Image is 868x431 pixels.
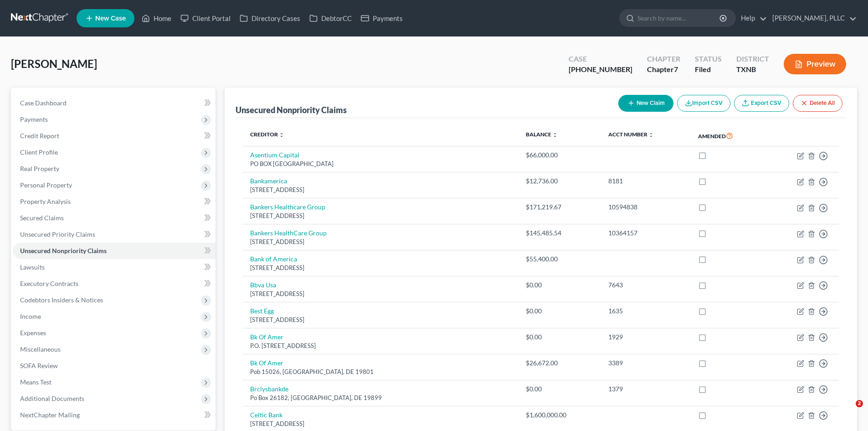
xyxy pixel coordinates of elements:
button: New Claim [618,95,673,112]
a: Best Egg [250,307,274,315]
a: Lawsuits [13,259,216,275]
div: $55,400.00 [526,254,594,264]
span: Unsecured Nonpriority Claims [20,247,107,254]
div: TXNB [736,64,769,75]
a: Case Dashboard [13,95,216,111]
span: Secured Claims [20,214,64,222]
span: Additional Documents [20,395,84,402]
a: Bk Of Amer [250,359,283,367]
span: 7 [674,65,678,73]
i: unfold_more [648,132,654,138]
a: Bank of America [250,255,297,263]
div: Unsecured Nonpriority Claims [236,104,347,115]
div: Filed [695,64,722,75]
a: [PERSON_NAME], PLLC [768,10,857,26]
a: Client Portal [176,10,235,26]
div: $0.00 [526,280,594,290]
a: Unsecured Nonpriority Claims [13,243,216,259]
a: NextChapter Mailing [13,407,216,423]
div: $26,672.00 [526,358,594,368]
a: Bk Of Amer [250,333,283,341]
span: Credit Report [20,132,59,140]
div: PO BOX [GEOGRAPHIC_DATA] [250,160,511,168]
div: 10594838 [608,203,684,212]
div: 7643 [608,280,684,290]
a: Executory Contracts [13,275,216,292]
a: Bankers Healthcare Group [250,203,325,211]
a: Directory Cases [235,10,305,26]
div: [STREET_ADDRESS] [250,420,511,428]
div: [STREET_ADDRESS] [250,238,511,246]
span: NextChapter Mailing [20,411,80,419]
a: DebtorCC [305,10,356,26]
div: $0.00 [526,332,594,342]
div: $145,485.54 [526,228,594,238]
button: Delete All [793,95,842,112]
a: Credit Report [13,128,216,144]
a: Bbva Usa [250,281,276,289]
a: Export CSV [734,95,789,112]
a: SOFA Review [13,358,216,374]
i: unfold_more [552,132,558,138]
span: SOFA Review [20,362,58,369]
div: [STREET_ADDRESS] [250,316,511,324]
a: Property Analysis [13,193,216,210]
span: Client Profile [20,148,58,156]
a: Brclysbankde [250,385,288,393]
input: Search by name... [637,10,721,26]
a: Unsecured Priority Claims [13,226,216,243]
div: $0.00 [526,384,594,394]
iframe: Intercom live chat [837,400,859,422]
div: $66,000.00 [526,151,594,160]
div: P.O. [STREET_ADDRESS] [250,342,511,350]
a: Balance unfold_more [526,131,558,138]
div: 10364157 [608,228,684,238]
div: Chapter [647,64,680,75]
span: Property Analysis [20,197,71,205]
span: Real Property [20,165,59,172]
a: Payments [356,10,407,26]
span: Codebtors Insiders & Notices [20,296,103,304]
i: unfold_more [279,132,284,138]
a: Secured Claims [13,210,216,226]
div: 3389 [608,358,684,368]
span: New Case [95,15,126,22]
span: Lawsuits [20,263,45,271]
div: 8181 [608,177,684,186]
button: Import CSV [677,95,730,112]
div: [STREET_ADDRESS] [250,186,511,194]
span: Personal Property [20,181,72,189]
a: Creditor unfold_more [250,131,284,138]
span: Miscellaneous [20,345,61,353]
a: Bankamerica [250,177,287,185]
div: $171,219.67 [526,203,594,212]
span: Payments [20,115,48,123]
a: Asentium Capital [250,151,299,159]
span: Executory Contracts [20,280,78,287]
a: Help [736,10,767,26]
a: Home [137,10,176,26]
div: [PHONE_NUMBER] [569,64,632,75]
span: Unsecured Priority Claims [20,230,95,238]
a: Celtic Bank [250,411,282,419]
div: Case [569,54,632,64]
th: Amended [691,125,765,146]
div: [STREET_ADDRESS] [250,212,511,220]
div: 1929 [608,332,684,342]
span: [PERSON_NAME] [11,57,97,70]
div: Chapter [647,54,680,64]
a: Bankers HealthCare Group [250,229,327,237]
div: Po Box 26182, [GEOGRAPHIC_DATA], DE 19899 [250,394,511,402]
div: Pob 15026, [GEOGRAPHIC_DATA], DE 19801 [250,368,511,376]
div: [STREET_ADDRESS] [250,264,511,272]
div: 1635 [608,306,684,316]
span: Income [20,312,41,320]
div: $1,600,000.00 [526,410,594,420]
span: Case Dashboard [20,99,67,107]
div: 1379 [608,384,684,394]
button: Preview [784,54,846,74]
div: $12,736.00 [526,177,594,186]
span: 2 [856,400,863,407]
div: Status [695,54,722,64]
a: Acct Number unfold_more [608,131,654,138]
